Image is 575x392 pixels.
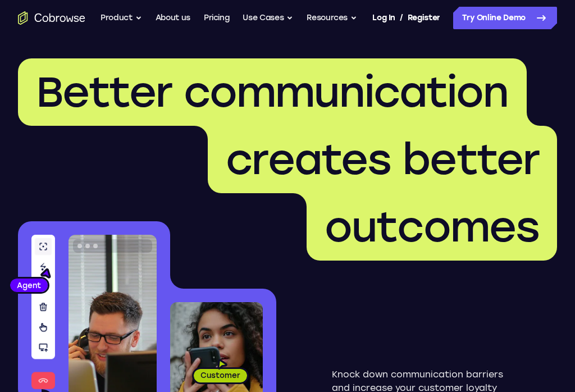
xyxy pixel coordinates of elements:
button: Product [101,7,142,29]
span: Customer [194,370,247,381]
img: A series of tools used in co-browsing sessions [31,235,55,389]
a: Pricing [204,7,230,29]
span: / [400,11,403,25]
a: About us [156,7,190,29]
button: Resources [307,7,357,29]
span: creates better [226,134,539,185]
a: Try Online Demo [453,7,557,29]
span: outcomes [325,202,539,252]
a: Log In [372,7,395,29]
span: Agent [10,280,48,291]
a: Register [408,7,440,29]
a: Go to the home page [18,11,85,25]
button: Use Cases [243,7,293,29]
span: Better communication [36,67,509,117]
